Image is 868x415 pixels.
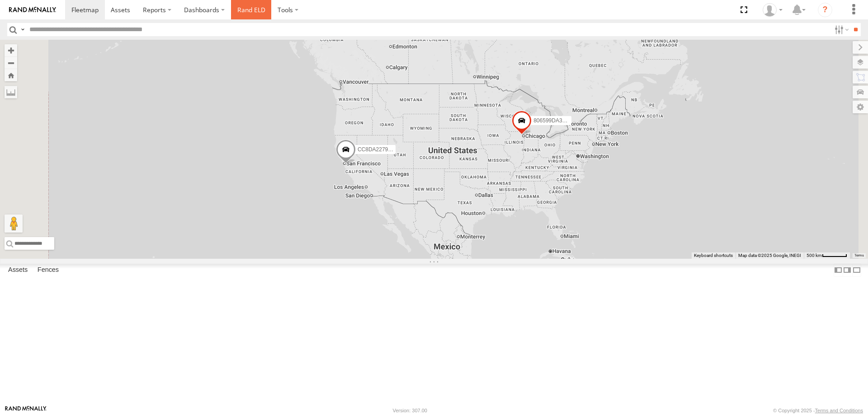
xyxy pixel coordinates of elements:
button: Map Scale: 500 km per 52 pixels [804,252,850,259]
span: 806599DA3F04 [533,117,571,124]
label: Search Query [19,23,26,36]
button: Drag Pegman onto the map to open Street View [5,214,23,233]
img: rand-logo.svg [9,7,56,13]
label: Assets [4,264,32,276]
div: © Copyright 2025 - [773,408,863,413]
label: Fences [33,264,63,276]
button: Zoom out [5,56,17,69]
label: Dock Summary Table to the Left [834,264,843,277]
a: Terms (opens in new tab) [854,254,864,257]
span: Map data ©2025 Google, INEGI [738,253,801,258]
a: Terms and Conditions [815,408,863,413]
a: Visit our Website [5,406,47,415]
span: 500 km [807,253,822,258]
label: Map Settings [853,101,868,113]
i: ? [818,3,832,17]
div: Version: 307.00 [393,408,427,413]
label: Dock Summary Table to the Right [843,264,852,277]
label: Hide Summary Table [852,264,861,277]
button: Zoom in [5,44,17,56]
button: Keyboard shortcuts [694,252,733,259]
div: Dan Bensfield [759,3,786,17]
button: Zoom Home [5,69,17,81]
label: Measure [5,86,17,98]
span: CC8DA2279C48 [358,146,398,153]
label: Search Filter Options [831,23,850,36]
